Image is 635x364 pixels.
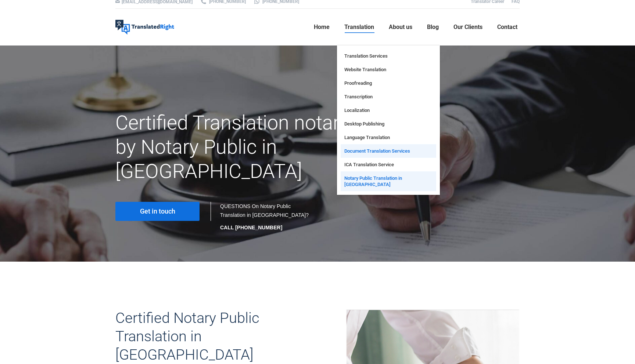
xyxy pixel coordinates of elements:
span: Home [314,23,330,31]
span: Blog [427,23,439,31]
a: ICA Translation Service [341,158,436,171]
span: Document Translation Services [344,148,410,154]
h2: Certified Notary Public Translation in [GEOGRAPHIC_DATA] [115,309,288,364]
img: Translated Right [115,20,174,34]
span: Our Clients [453,23,482,31]
a: Document Translation Services [341,144,436,158]
a: Get in touch [115,202,200,221]
span: About us [389,23,412,31]
span: Language Translation [344,134,390,141]
span: Proofreading [344,80,372,86]
span: Contact [497,23,517,31]
a: Contact [495,15,520,39]
a: Blog [425,15,441,39]
span: Translation Services [344,53,388,59]
a: Language Translation [341,131,436,144]
a: Notary Public Translation in [GEOGRAPHIC_DATA] [341,171,436,191]
a: Website Translation [341,63,436,76]
a: Desktop Publishing [341,117,436,131]
span: Localization [344,107,370,113]
a: Transcription [341,90,436,103]
a: Translation [342,15,376,39]
div: QUESTIONS On Notary Public Translation in [GEOGRAPHIC_DATA]? [220,202,310,232]
a: Home [312,15,332,39]
strong: CALL [PHONE_NUMBER] [220,225,282,230]
span: Transcription [344,94,373,100]
a: Our Clients [451,15,485,39]
span: Desktop Publishing [344,121,384,127]
a: Proofreading [341,76,436,90]
a: Translation Services [341,49,436,63]
a: About us [387,15,415,39]
span: Translation [344,23,374,31]
span: ICA Translation Service [344,161,394,168]
h1: Certified Translation notarized by Notary Public in [GEOGRAPHIC_DATA] [115,111,381,183]
a: Localization [341,103,436,117]
span: Website Translation [344,66,386,73]
span: Notary Public Translation in [GEOGRAPHIC_DATA] [344,175,433,188]
span: Get in touch [140,208,175,215]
